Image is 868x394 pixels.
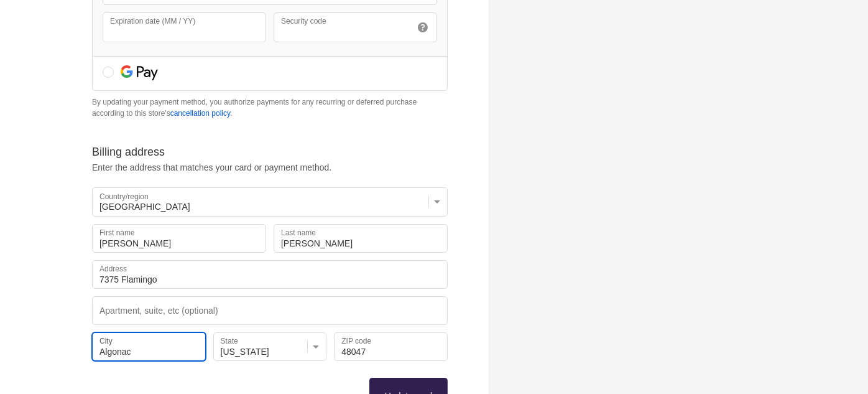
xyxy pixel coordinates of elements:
[170,109,231,118] a: cancellation policy
[121,65,158,80] img: Google Pay
[92,332,206,361] input: City
[103,13,265,42] iframe: Field container for: Expiration date (MM / YY)
[92,224,266,253] input: First name
[92,145,448,159] h2: Billing address
[92,260,448,289] input: Address
[92,161,448,174] p: Enter the address that matches your card or payment method.
[92,96,448,119] p: By updating your payment method, you authorize payments for any recurring or deferred purchase ac...
[92,296,448,325] input: Apartment, suite, etc (optional)
[409,12,437,42] button: More information
[274,224,448,253] input: Last name
[334,332,448,361] input: ZIP code
[274,13,408,42] iframe: Field container for: Security code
